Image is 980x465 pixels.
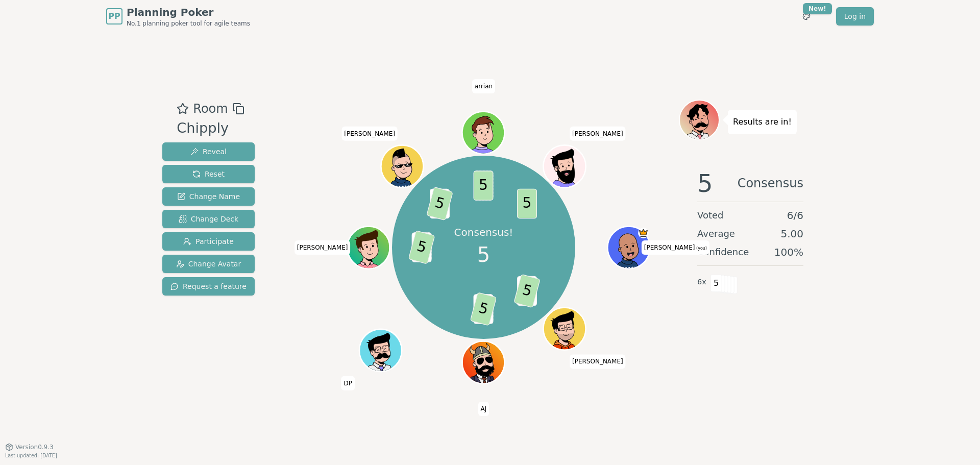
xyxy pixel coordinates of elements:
span: Participate [183,236,234,247]
span: Click to change your name [341,376,354,390]
span: Reveal [190,146,227,157]
span: Change Avatar [176,259,241,269]
span: Voted [697,208,724,223]
button: Add as favourite [177,100,189,118]
span: 6 x [697,277,706,288]
button: Click to change your avatar [609,228,649,267]
span: Request a feature [170,281,247,291]
p: Results are in! [733,115,792,129]
span: 5 [710,275,722,292]
p: Consensus! [451,224,516,240]
div: New! [803,3,832,14]
span: 5 [697,171,713,195]
span: 100 % [774,245,803,259]
a: Log in [836,7,874,26]
span: 5 [470,292,497,326]
button: Participate [162,232,255,251]
span: No.1 planning poker tool for agile teams [127,19,250,28]
span: Last updated: [DATE] [5,453,57,458]
span: Melissa is the host [639,228,649,238]
button: Change Deck [162,210,255,228]
span: 5 [474,171,494,201]
span: Version 0.9.3 [15,443,54,451]
span: Click to change your name [295,240,351,255]
span: (you) [695,246,707,251]
button: Reveal [162,142,255,161]
span: Confidence [697,245,749,259]
span: Click to change your name [478,402,489,416]
span: Planning Poker [127,5,250,19]
span: 6 / 6 [787,208,803,223]
button: New! [797,7,816,26]
span: 5 [477,239,490,270]
span: Click to change your name [341,127,398,141]
button: Version0.9.3 [5,443,54,451]
span: 5 [427,187,454,221]
span: Click to change your name [472,79,495,93]
span: PP [108,10,120,22]
span: Room [193,100,228,118]
span: Click to change your name [570,354,626,369]
span: Consensus [738,171,803,195]
span: 5 [514,274,541,308]
span: 5 [517,189,537,219]
button: Change Avatar [162,255,255,273]
span: Average [697,227,735,241]
span: Change Name [177,191,240,202]
button: Reset [162,165,255,183]
span: 5.00 [780,227,803,241]
button: Request a feature [162,277,255,296]
div: Chipply [177,118,244,139]
span: Change Deck [179,214,238,224]
button: Change Name [162,187,255,206]
span: Click to change your name [642,240,709,255]
span: Reset [192,169,225,179]
span: Click to change your name [570,127,626,141]
a: PPPlanning PokerNo.1 planning poker tool for agile teams [106,5,250,28]
span: 5 [408,231,435,265]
